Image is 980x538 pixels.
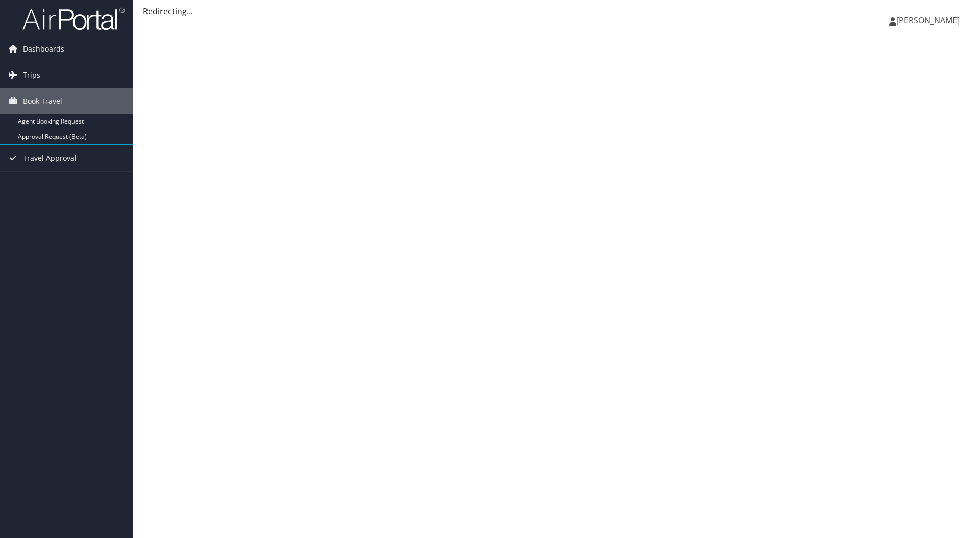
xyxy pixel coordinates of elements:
[23,36,64,62] span: Dashboards
[896,15,960,26] span: [PERSON_NAME]
[143,5,970,17] div: Redirecting...
[23,62,40,88] span: Trips
[23,88,62,114] span: Book Travel
[23,145,77,171] span: Travel Approval
[22,7,125,31] img: airportal-logo.png
[889,5,970,36] a: [PERSON_NAME]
